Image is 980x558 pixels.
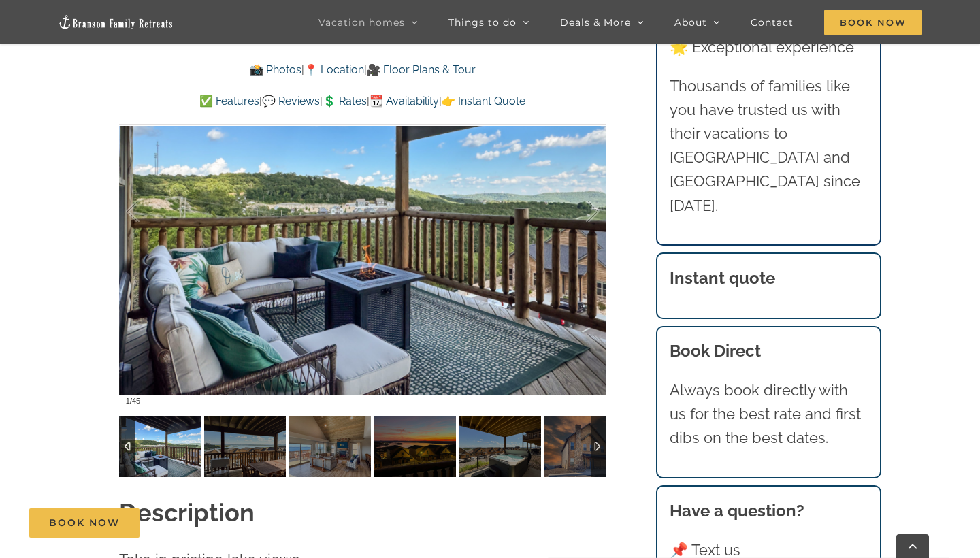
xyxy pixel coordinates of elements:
strong: Have a question? [670,501,804,521]
img: Dreamweaver-Cabin-Table-Rock-Lake-2002-scaled.jpg-nggid043191-ngg0dyn-120x90-00f0w010c011r110f110... [119,416,201,477]
a: 📸 Photos [250,63,301,76]
p: | | | | [119,93,606,110]
a: 👉 Instant Quote [442,95,525,108]
span: Deals & More [560,18,631,27]
a: 💲 Rates [323,95,367,108]
span: Vacation homes [318,18,405,27]
img: Dreamweaver-Cabin-at-Table-Rock-Lake-1004-Edit-scaled.jpg-nggid042883-ngg0dyn-120x90-00f0w010c011... [289,416,371,477]
img: Branson Family Retreats Logo [58,14,174,30]
p: Thousands of families like you have trusted us with their vacations to [GEOGRAPHIC_DATA] and [GEO... [670,74,868,218]
strong: Description [119,498,255,527]
span: Book Now [49,517,120,529]
img: Dreamweaver-Cabin-Table-Rock-Lake-2009-scaled.jpg-nggid043196-ngg0dyn-120x90-00f0w010c011r110f110... [204,416,286,477]
p: | | [119,61,606,79]
strong: Instant quote [670,268,775,288]
span: Things to do [448,18,517,27]
a: 📍 Location [304,63,364,76]
img: Dreamweaver-Cabin-Table-Rock-Lake-2020-scaled.jpg-nggid043203-ngg0dyn-120x90-00f0w010c011r110f110... [459,416,541,477]
span: Contact [751,18,794,27]
a: Book Now [29,508,140,538]
img: Dreamweaver-cabin-sunset-Table-Rock-Lake-scaled.jpg-nggid042901-ngg0dyn-120x90-00f0w010c011r110f1... [374,416,456,477]
b: Book Direct [670,341,761,361]
img: Dreamweaver-Cabin-at-Table-Rock-Lake-1052-Edit-scaled.jpg-nggid042884-ngg0dyn-120x90-00f0w010c011... [544,416,626,477]
a: 💬 Reviews [262,95,320,108]
span: Book Now [824,10,922,35]
span: About [674,18,707,27]
a: ✅ Features [199,95,259,108]
a: 📆 Availability [370,95,439,108]
p: Always book directly with us for the best rate and first dibs on the best dates. [670,378,868,450]
a: 🎥 Floor Plans & Tour [367,63,476,76]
